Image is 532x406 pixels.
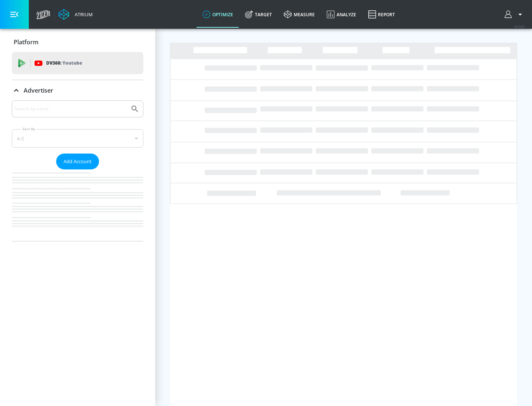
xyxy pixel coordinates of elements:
button: Add Account [56,154,99,169]
nav: list of Advertiser [12,169,143,241]
span: Add Account [64,157,92,166]
a: optimize [197,1,239,28]
p: Youtube [62,59,82,67]
div: Atrium [72,11,93,18]
div: Advertiser [12,80,143,101]
a: measure [278,1,321,28]
div: Platform [12,32,143,52]
span: v 4.24.0 [514,24,525,28]
a: Analyze [321,1,362,28]
a: Atrium [58,9,93,20]
div: DV360: Youtube [12,52,143,74]
p: Platform [14,38,38,46]
a: Report [362,1,401,28]
div: A-Z [12,129,143,148]
a: Target [239,1,278,28]
input: Search by name [15,104,127,114]
div: Advertiser [12,100,143,241]
label: Sort By [21,127,37,131]
p: Advertiser [24,86,53,94]
p: DV360: [46,59,82,67]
